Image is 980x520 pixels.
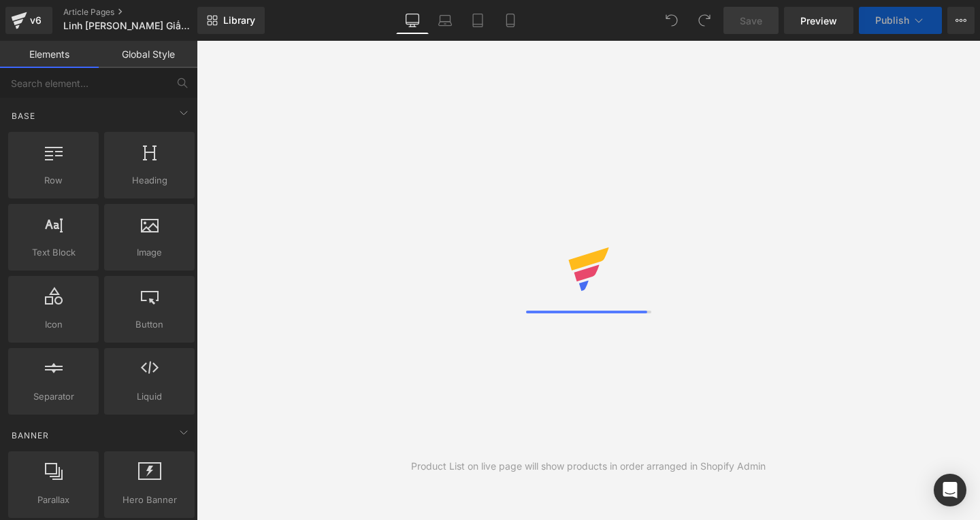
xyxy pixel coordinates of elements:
[5,7,52,34] a: v6
[63,20,194,31] span: Linh [PERSON_NAME] Giấc Ngủ Như Thế Nào? (+ Đọc Kết Quả Của Linh)
[411,459,766,474] div: Product List on live page will show products in order arranged in Shopify Admin
[494,7,527,34] a: Mobile
[12,389,95,404] span: Separator
[108,173,191,188] span: Heading
[197,7,265,34] a: New Library
[10,429,50,442] span: Banner
[429,7,461,34] a: Laptop
[108,245,191,260] span: Image
[12,173,95,188] span: Row
[12,317,95,332] span: Icon
[63,7,220,18] a: Article Pages
[800,14,837,28] span: Preview
[461,7,494,34] a: Tablet
[396,7,429,34] a: Desktop
[10,109,37,122] span: Base
[108,493,191,507] span: Hero Banner
[223,14,255,27] span: Library
[108,389,191,404] span: Liquid
[99,41,197,68] a: Global Style
[947,7,975,34] button: More
[12,245,95,260] span: Text Block
[108,317,191,332] span: Button
[740,14,762,28] span: Save
[12,493,95,507] span: Parallax
[658,7,685,34] button: Undo
[27,12,44,29] div: v6
[691,7,718,34] button: Redo
[859,7,942,34] button: Publish
[875,15,909,26] span: Publish
[934,474,966,506] div: Open Intercom Messenger
[784,7,853,34] a: Preview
